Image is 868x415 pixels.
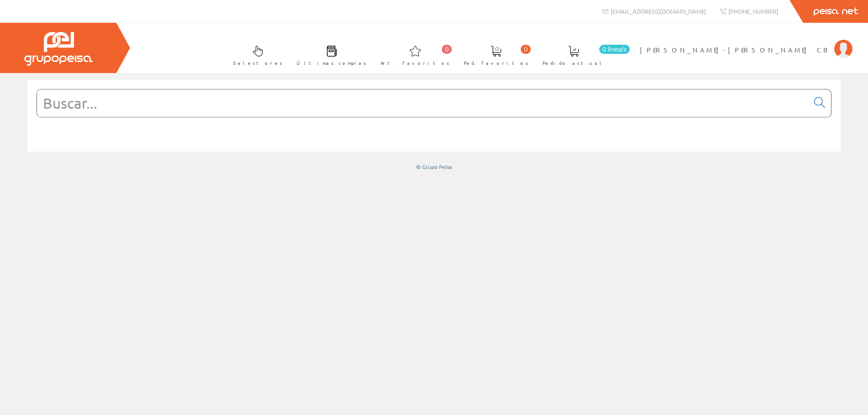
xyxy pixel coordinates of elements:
span: 0 [442,45,452,54]
span: [PERSON_NAME]-[PERSON_NAME] CB [640,45,830,54]
span: 0 [521,45,531,54]
span: 0 línea/s [599,45,630,54]
span: Últimas compras [297,58,366,68]
span: Selectores [233,58,282,68]
span: [PHONE_NUMBER] [728,7,778,15]
div: © Grupo Peisa [27,163,841,171]
a: Selectores [224,38,287,71]
a: Últimas compras [288,38,371,71]
span: Pedido actual [543,58,605,68]
span: [EMAIL_ADDRESS][DOMAIN_NAME] [611,7,706,15]
input: Buscar... [37,89,809,117]
img: Grupo Peisa [24,32,93,66]
a: [PERSON_NAME]-[PERSON_NAME] CB [640,38,852,47]
span: Ped. favoritos [464,58,528,68]
span: Art. favoritos [381,58,450,68]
